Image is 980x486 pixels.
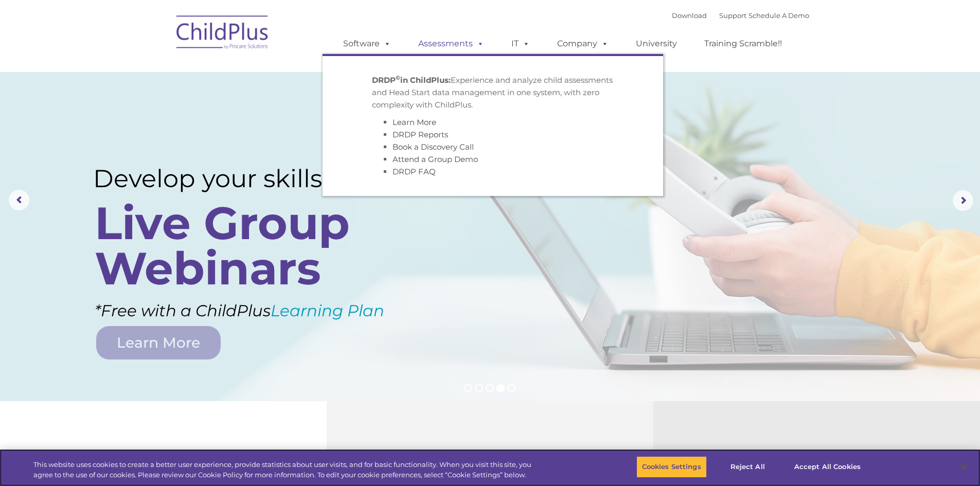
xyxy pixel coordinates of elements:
[372,74,614,111] p: Experience and analyze child assessments and Head Start data management in one system, with zero ...
[501,33,540,54] a: IT
[95,201,413,291] rs-layer: Live Group Webinars
[393,130,448,139] a: DRDP Reports
[626,33,687,54] a: University
[393,154,478,164] a: Attend a Group Demo
[33,460,539,480] div: This website uses cookies to create a better user experience, provide statistics about user visit...
[96,326,221,359] a: Learn More
[636,456,707,478] button: Cookies Settings
[719,11,746,20] a: Support
[171,8,274,60] img: ChildPlus by Procare Solutions
[95,296,441,326] rs-layer: *Free with a ChildPlus
[547,33,619,54] a: Company
[93,164,417,193] rs-layer: Develop your skills with
[672,11,707,20] a: Download
[143,110,187,118] span: Phone number
[672,11,809,20] font: |
[393,117,436,127] a: Learn More
[716,456,780,478] button: Reject All
[694,33,792,54] a: Training Scramble!!
[333,33,401,54] a: Software
[372,75,451,85] strong: DRDP in ChildPlus:
[789,456,866,478] button: Accept All Cookies
[393,142,474,152] a: Book a Discovery Call
[952,456,975,478] button: Close
[271,301,384,320] a: Learning Plan
[393,167,436,176] a: DRDP FAQ
[408,33,494,54] a: Assessments
[396,74,400,81] sup: ©
[749,11,809,20] a: Schedule A Demo
[143,68,174,76] span: Last name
